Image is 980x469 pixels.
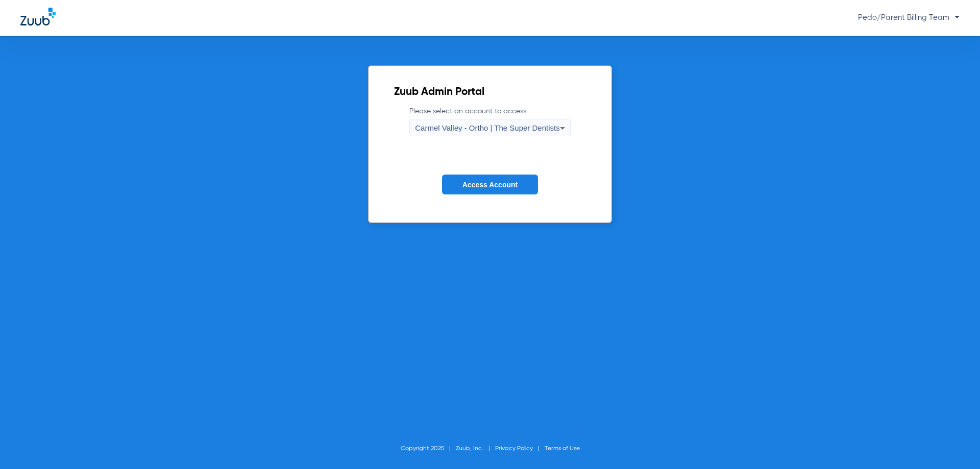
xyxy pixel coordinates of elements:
a: Terms of Use [545,446,580,452]
span: Carmel Valley - Ortho | The Super Dentists [415,124,559,132]
li: Copyright 2025 [401,443,456,454]
img: Zuub Logo [20,8,56,26]
li: Zuub, Inc. [456,443,495,454]
label: Please select an account to access [409,106,570,136]
span: Pedo/Parent Billing Team [858,14,960,21]
a: Privacy Policy [495,446,533,452]
button: Access Account [442,175,538,194]
h2: Zuub Admin Portal [394,87,585,97]
span: Access Account [462,181,518,189]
